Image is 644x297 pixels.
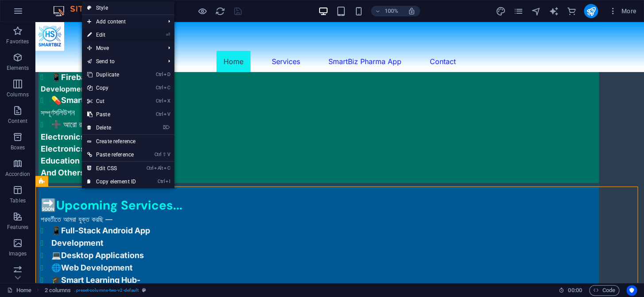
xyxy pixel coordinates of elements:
[142,288,146,293] i: This element is a customizable preset
[82,135,174,148] a: Create reference
[82,148,141,161] a: Ctrl⇧VPaste reference
[164,165,170,171] i: C
[609,7,636,15] span: More
[147,165,154,171] i: Ctrl
[156,111,163,117] i: Ctrl
[154,152,162,157] i: Ctrl
[11,144,25,151] p: Boxes
[197,6,208,16] button: Click here to leave preview mode and continue editing
[6,38,29,45] p: Favorites
[156,85,163,91] i: Ctrl
[82,95,141,108] a: CtrlXCut
[166,179,170,184] i: I
[82,42,161,55] span: Move
[82,55,161,68] a: Send to
[164,85,170,91] i: C
[82,68,141,81] a: CtrlDDuplicate
[82,121,141,134] a: ⌦Delete
[5,171,30,178] p: Accordion
[495,6,506,16] button: design
[605,4,640,18] button: More
[166,32,170,38] i: ⏎
[513,6,524,16] button: pages
[7,65,29,72] p: Elements
[164,72,170,77] i: D
[45,285,71,296] span: Click to select. Double-click to edit
[82,162,141,175] a: CtrlAltCEdit CSS
[82,15,161,28] span: Add content
[513,6,523,16] i: Pages (Ctrl+Alt+S)
[384,6,398,16] h6: 100%
[371,6,402,16] button: 100%
[548,6,559,16] i: AI Writer
[584,4,598,18] button: publish
[156,98,163,104] i: Ctrl
[8,118,27,125] p: Content
[215,6,225,16] i: Reload page
[82,81,141,95] a: CtrlCCopy
[164,111,170,117] i: V
[589,285,619,296] button: Code
[82,108,141,121] a: CtrlVPaste
[566,6,577,16] button: commerce
[7,91,29,98] p: Columns
[10,197,26,204] p: Tables
[51,6,117,16] img: Editor Logo
[559,285,582,296] h6: Session time
[626,285,637,296] button: Usercentrics
[82,28,141,42] a: ⏎Edit
[531,6,541,16] button: navigator
[7,224,28,231] p: Features
[586,6,596,16] i: Publish
[566,6,576,16] i: Commerce
[158,179,165,184] i: Ctrl
[82,1,174,15] a: Style
[593,285,615,296] span: Code
[45,285,147,296] nav: breadcrumb
[164,98,170,104] i: X
[531,6,541,16] i: Navigator
[215,6,225,16] button: reload
[7,285,31,296] a: Click to cancel selection. Double-click to open Pages
[162,152,166,157] i: ⇧
[74,285,139,296] span: . preset-columns-two-v2-default
[548,6,559,16] button: text_generator
[163,125,170,130] i: ⌦
[407,7,415,15] i: On resize automatically adjust zoom level to fit chosen device.
[167,152,170,157] i: V
[82,175,141,188] a: CtrlICopy element ID
[156,72,163,77] i: Ctrl
[495,6,505,16] i: Design (Ctrl+Alt+Y)
[574,287,575,293] span: :
[568,285,582,296] span: 00 00
[154,165,163,171] i: Alt
[9,250,27,257] p: Images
